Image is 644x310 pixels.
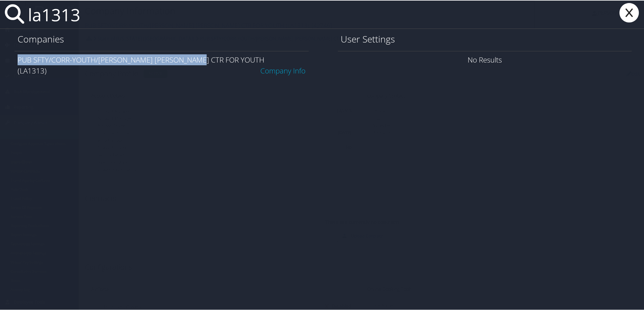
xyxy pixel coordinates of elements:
[341,32,629,45] h1: User Settings
[261,65,306,75] a: Company Info
[338,50,632,68] div: No Results
[18,65,306,76] div: (LA1313)
[18,54,264,64] span: PUB SFTY/CORR-YOUTH/[PERSON_NAME] [PERSON_NAME] CTR FOR YOUTH
[18,32,306,45] h1: Companies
